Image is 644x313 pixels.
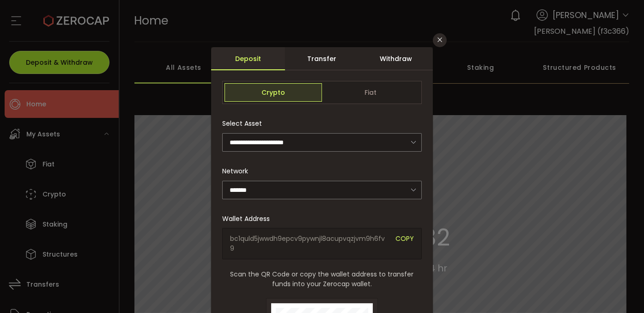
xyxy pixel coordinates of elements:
[222,270,422,289] span: Scan the QR Code or copy the wallet address to transfer funds into your Zerocap wallet.
[222,214,275,223] label: Wallet Address
[433,33,447,47] button: Close
[211,47,285,70] div: Deposit
[285,47,359,70] div: Transfer
[322,83,419,102] span: Fiat
[230,234,389,253] span: bc1quld5jwwdh9epcv9pywnjl8acupvqzjvm9h6fv9
[222,166,254,176] label: Network
[359,47,433,70] div: Withdraw
[222,119,267,128] label: Select Asset
[395,234,414,253] span: COPY
[225,83,322,102] span: Crypto
[598,269,644,313] iframe: Chat Widget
